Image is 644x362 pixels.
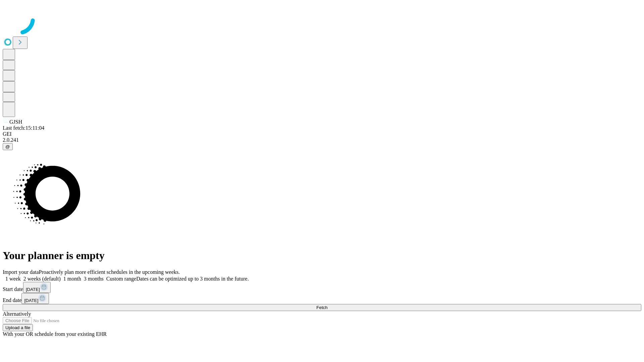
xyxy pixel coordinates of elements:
[9,119,22,125] span: GJSH
[84,276,104,282] span: 3 months
[26,287,40,292] span: [DATE]
[136,276,249,282] span: Dates can be optimized up to 3 months in the future.
[23,276,61,282] span: 2 weeks (default)
[21,293,49,304] button: [DATE]
[5,144,10,149] span: @
[3,304,641,311] button: Fetch
[3,125,44,131] span: Last fetch: 15:11:04
[3,293,641,304] div: End date
[23,282,51,293] button: [DATE]
[3,282,641,293] div: Start date
[3,331,107,337] span: With your OR schedule from your existing EHR
[24,298,38,303] span: [DATE]
[3,269,39,275] span: Import your data
[5,276,21,282] span: 1 week
[39,269,180,275] span: Proactively plan more efficient schedules in the upcoming weeks.
[63,276,81,282] span: 1 month
[3,324,33,331] button: Upload a file
[3,131,641,137] div: GEI
[3,249,641,262] h1: Your planner is empty
[3,137,641,143] div: 2.0.241
[316,305,327,310] span: Fetch
[3,143,13,150] button: @
[106,276,136,282] span: Custom range
[3,311,31,317] span: Alternatively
